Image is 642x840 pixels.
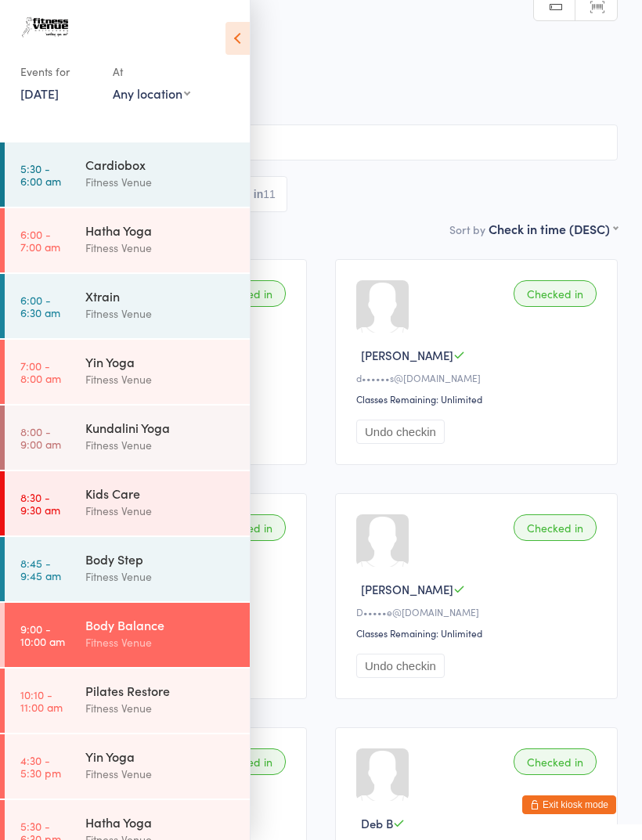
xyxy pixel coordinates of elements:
[85,748,236,765] div: Yin Yoga
[24,71,593,87] span: Fitness Venue
[5,142,250,207] a: 5:30 -6:00 amCardioboxFitness Venue
[85,550,236,568] div: Body Step
[85,765,236,783] div: Fitness Venue
[20,359,61,384] time: 7:00 - 8:00 am
[356,654,445,678] button: Undo checkin
[514,280,597,307] div: Checked in
[356,605,601,618] div: D•••••e@[DOMAIN_NAME]
[24,22,618,48] h2: Body Balance Check-in
[85,485,236,502] div: Kids Care
[85,616,236,633] div: Body Balance
[85,305,236,323] div: Fitness Venue
[361,815,393,831] span: Deb B
[85,239,236,257] div: Fitness Venue
[5,208,250,272] a: 6:00 -7:00 amHatha YogaFitness Venue
[20,228,60,253] time: 6:00 - 7:00 am
[85,813,236,831] div: Hatha Yoga
[24,124,618,160] input: Search
[85,682,236,699] div: Pilates Restore
[20,688,63,713] time: 10:10 - 11:00 am
[85,287,236,305] div: Xtrain
[85,502,236,520] div: Fitness Venue
[20,294,60,319] time: 6:00 - 6:30 am
[5,340,250,404] a: 7:00 -8:00 amYin YogaFitness Venue
[356,392,601,406] div: Classes Remaining: Unlimited
[5,734,250,799] a: 4:30 -5:30 pmYin YogaFitness Venue
[20,85,59,102] a: [DATE]
[85,353,236,370] div: Yin Yoga
[514,514,597,541] div: Checked in
[20,622,65,647] time: 9:00 - 10:00 am
[514,748,597,775] div: Checked in
[24,56,593,71] span: [DATE] 9:00am
[113,85,190,102] div: Any location
[449,222,485,237] label: Sort by
[5,669,250,733] a: 10:10 -11:00 amPilates RestoreFitness Venue
[85,173,236,191] div: Fitness Venue
[16,12,74,43] img: Fitness Venue Whitsunday
[85,568,236,586] div: Fitness Venue
[85,436,236,454] div: Fitness Venue
[85,633,236,651] div: Fitness Venue
[20,754,61,779] time: 4:30 - 5:30 pm
[356,626,601,640] div: Classes Remaining: Unlimited
[5,603,250,667] a: 9:00 -10:00 amBody BalanceFitness Venue
[85,370,236,388] div: Fitness Venue
[24,87,618,103] span: Old Church
[361,581,453,597] span: [PERSON_NAME]
[356,420,445,444] button: Undo checkin
[20,557,61,582] time: 8:45 - 9:45 am
[361,347,453,363] span: [PERSON_NAME]
[85,222,236,239] div: Hatha Yoga
[356,371,601,384] div: d••••••s@[DOMAIN_NAME]
[5,406,250,470] a: 8:00 -9:00 amKundalini YogaFitness Venue
[489,220,618,237] div: Check in time (DESC)
[85,419,236,436] div: Kundalini Yoga
[85,699,236,717] div: Fitness Venue
[5,274,250,338] a: 6:00 -6:30 amXtrainFitness Venue
[263,188,276,200] div: 11
[20,491,60,516] time: 8:30 - 9:30 am
[113,59,190,85] div: At
[522,795,616,814] button: Exit kiosk mode
[20,162,61,187] time: 5:30 - 6:00 am
[5,471,250,535] a: 8:30 -9:30 amKids CareFitness Venue
[20,425,61,450] time: 8:00 - 9:00 am
[20,59,97,85] div: Events for
[5,537,250,601] a: 8:45 -9:45 amBody StepFitness Venue
[85,156,236,173] div: Cardiobox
